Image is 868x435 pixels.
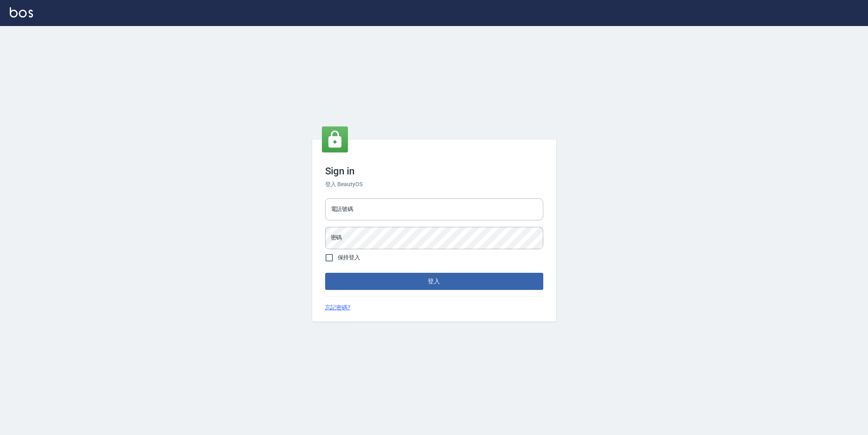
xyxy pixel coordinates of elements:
h3: Sign in [325,165,543,177]
img: Logo [10,7,33,17]
span: 保持登入 [338,253,361,262]
button: 登入 [325,273,543,290]
h6: 登入 BeautyOS [325,180,543,189]
a: 忘記密碼? [325,303,351,312]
